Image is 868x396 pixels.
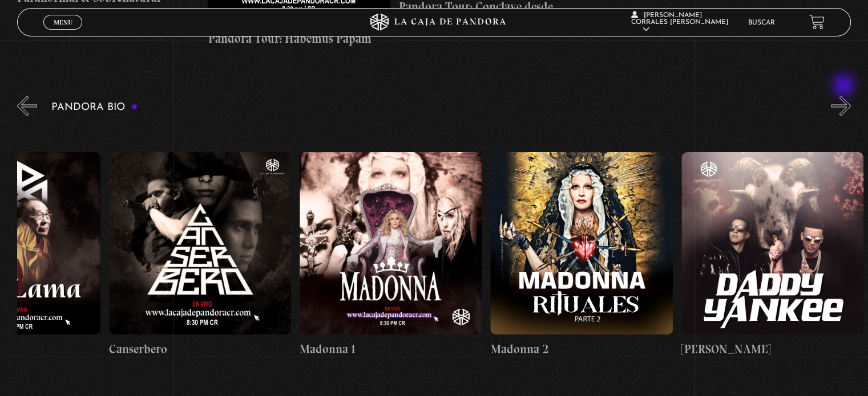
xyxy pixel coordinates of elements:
[300,124,482,386] a: Madonna 1
[109,124,291,386] a: Canserbero
[748,19,775,26] a: Buscar
[490,124,672,386] a: Madonna 2
[631,12,728,33] span: [PERSON_NAME] Corrales [PERSON_NAME]
[208,30,390,48] h4: Pandora Tour: Habemus Papam
[54,19,72,26] span: Menu
[831,96,851,116] button: Next
[17,96,37,116] button: Previous
[681,124,863,386] a: [PERSON_NAME]
[109,340,291,358] h4: Canserbero
[300,340,482,358] h4: Madonna 1
[809,14,825,30] a: View your shopping cart
[50,28,76,36] span: Cerrar
[681,340,863,358] h4: [PERSON_NAME]
[490,340,672,358] h4: Madonna 2
[51,102,138,113] h3: Pandora Bio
